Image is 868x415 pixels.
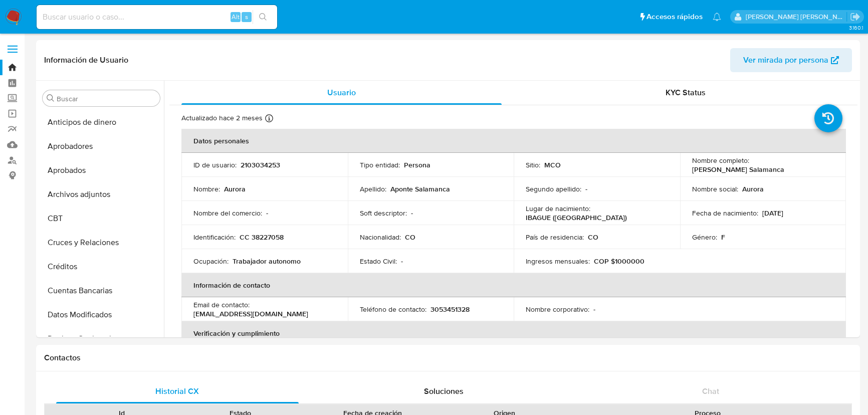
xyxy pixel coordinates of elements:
span: KYC Status [666,87,706,98]
p: Ocupación : [193,257,229,266]
p: Nombre : [193,184,220,193]
p: Fecha de nacimiento : [692,209,758,218]
p: Aponte Salamanca [390,184,450,193]
button: Ver mirada por persona [730,48,852,72]
input: Buscar usuario o caso... [37,11,277,24]
p: 3053451328 [430,305,470,314]
p: Teléfono de contacto : [360,305,426,314]
button: CBT [39,206,164,231]
p: Sitio : [526,160,540,169]
button: Devices Geolocation [39,327,164,351]
p: ID de usuario : [193,160,237,169]
p: Aurora [742,184,764,193]
a: Notificaciones [713,13,721,21]
span: Ver mirada por persona [743,48,828,72]
button: Aprobados [39,158,164,182]
p: COP $1000000 [594,257,644,266]
th: Verificación y cumplimiento [181,321,846,345]
button: Anticipos de dinero [39,110,164,134]
p: Nombre del comercio : [193,209,262,218]
p: Nacionalidad : [360,233,401,242]
th: Información de contacto [181,273,846,297]
p: Email de contacto : [193,300,250,309]
p: [EMAIL_ADDRESS][DOMAIN_NAME] [193,309,308,318]
button: Buscar [47,94,55,102]
button: search-icon [253,10,273,24]
button: Cuentas Bancarias [39,279,164,303]
th: Datos personales [181,129,846,153]
p: Género : [692,233,717,242]
p: Soft descriptor : [360,209,407,218]
p: Actualizado hace 2 meses [181,113,263,123]
p: Nombre corporativo : [526,305,589,314]
p: CC 38227058 [240,233,284,242]
p: Identificación : [193,233,236,242]
p: Nombre social : [692,184,738,193]
button: Créditos [39,255,164,279]
h1: Información de Usuario [44,55,128,65]
button: Aprobadores [39,134,164,158]
p: CO [405,233,415,242]
p: Nombre completo : [692,156,749,165]
p: Ingresos mensuales : [526,257,590,266]
p: País de residencia : [526,233,584,242]
p: Lugar de nacimiento : [526,204,590,213]
p: leonardo.alvarezortiz@mercadolibre.com.co [746,12,847,22]
button: Datos Modificados [39,303,164,327]
h1: Contactos [44,353,852,363]
button: Cruces y Relaciones [39,231,164,255]
p: IBAGUE ([GEOGRAPHIC_DATA]) [526,213,627,222]
p: CO [588,233,598,242]
p: 2103034253 [241,160,280,169]
p: Persona [404,160,430,169]
p: - [266,209,268,218]
p: - [401,257,403,266]
p: Tipo entidad : [360,160,400,169]
p: Trabajador autonomo [233,257,301,266]
span: Accesos rápidos [646,12,703,22]
p: Apellido : [360,184,386,193]
a: Salir [850,12,860,22]
p: Segundo apellido : [526,184,581,193]
p: [DATE] [762,209,783,218]
button: Archivos adjuntos [39,182,164,206]
span: s [245,12,248,22]
p: - [411,209,413,218]
p: - [593,305,595,314]
p: F [721,233,725,242]
input: Buscar [57,94,156,103]
p: MCO [544,160,561,169]
p: [PERSON_NAME] Salamanca [692,165,784,174]
p: Aurora [224,184,246,193]
span: Soluciones [424,385,464,397]
span: Historial CX [155,385,199,397]
span: Chat [702,385,719,397]
span: Alt [232,12,240,22]
span: Usuario [327,87,356,98]
p: - [585,184,587,193]
p: Estado Civil : [360,257,397,266]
